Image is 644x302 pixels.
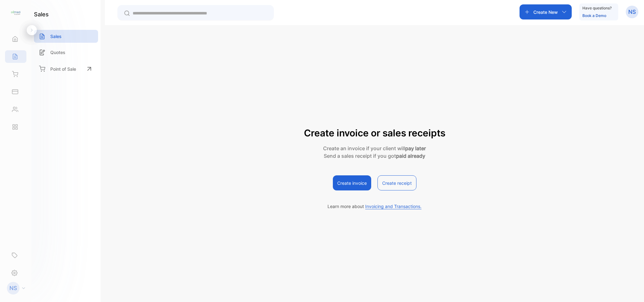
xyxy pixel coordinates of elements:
[582,5,612,11] p: Have questions?
[582,13,606,18] a: Book a Demo
[377,175,416,190] button: Create receipt
[34,30,98,43] a: Sales
[50,49,65,56] p: Quotes
[405,145,426,151] strong: pay later
[533,9,558,15] p: Create New
[628,8,636,16] p: NS
[396,153,425,159] strong: paid already
[50,66,76,72] p: Point of Sale
[9,284,17,292] p: NS
[11,8,20,18] img: logo
[34,10,49,19] h1: sales
[520,4,572,19] button: Create New
[365,204,421,209] span: Invoicing and Transactions.
[333,175,371,190] button: Create invoice
[34,62,98,76] a: Point of Sale
[626,4,638,19] button: NS
[50,33,62,40] p: Sales
[304,126,445,140] p: Create invoice or sales receipts
[304,152,445,160] p: Send a sales receipt if you got
[34,46,98,59] a: Quotes
[304,145,445,152] p: Create an invoice if your client will
[328,203,421,210] p: Learn more about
